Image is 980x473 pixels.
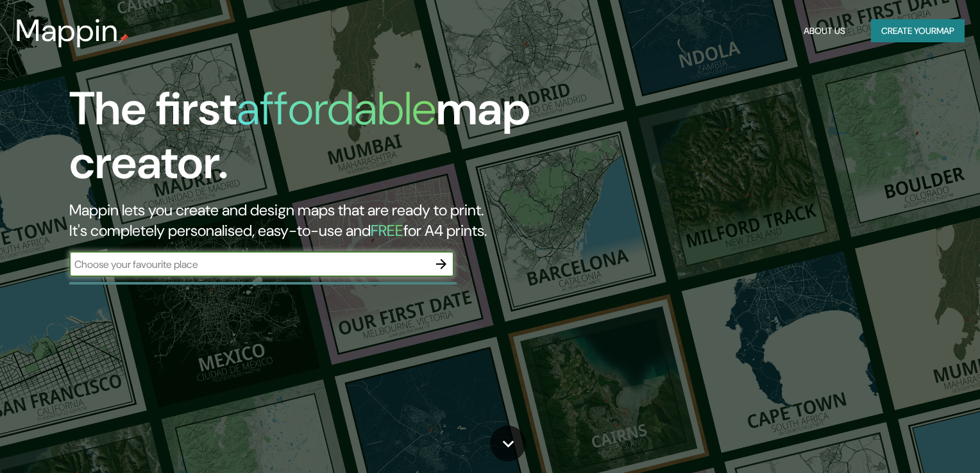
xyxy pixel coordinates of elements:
h3: Mappin [15,13,119,49]
button: Create yourmap [871,19,965,43]
h1: affordable [237,79,436,138]
h5: FREE [371,220,403,240]
input: Choose your favourite place [69,257,428,272]
button: About Us [798,19,850,43]
h2: Mappin lets you create and design maps that are ready to print. It's completely personalised, eas... [69,200,559,241]
img: mappin-pin [119,33,129,44]
h1: The first map creator. [69,82,559,200]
